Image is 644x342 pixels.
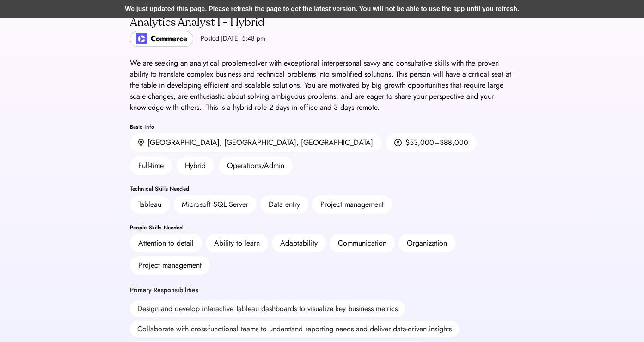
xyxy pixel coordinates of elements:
div: Organization [407,238,447,249]
div: Communication [338,238,386,249]
div: [GEOGRAPHIC_DATA], [GEOGRAPHIC_DATA], [GEOGRAPHIC_DATA] [147,137,373,148]
div: Primary Responsibilities [130,286,198,295]
div: Tableau [138,199,161,210]
img: money.svg [394,138,402,147]
div: Technical Skills Needed [130,186,515,192]
div: Commerce [151,33,187,44]
div: Adaptability [280,238,318,249]
div: Analytics Analyst I - Hybrid [130,15,265,30]
div: Attention to detail [138,238,194,249]
div: People Skills Needed [130,225,515,230]
div: Collaborate with cross-functional teams to understand reporting needs and deliver data-driven ins... [130,321,459,337]
div: Hybrid [177,156,214,175]
div: Data entry [269,199,300,210]
div: Basic Info [130,124,515,130]
div: Project management [320,199,384,210]
div: We are seeking an analytical problem-solver with exceptional interpersonal savvy and consultative... [130,58,515,113]
div: $53,000–$88,000 [405,137,468,148]
div: Project management [138,260,202,271]
div: Design and develop interactive Tableau dashboards to visualize key business metrics [130,300,405,317]
div: Full-time [130,156,172,175]
img: location.svg [138,139,144,147]
div: Ability to learn [214,238,260,249]
img: poweredbycommerce_logo.jpeg [136,33,147,44]
div: Microsoft SQL Server [182,199,248,210]
div: Posted [DATE] 5:48 pm [201,34,265,43]
div: Operations/Admin [219,156,293,175]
